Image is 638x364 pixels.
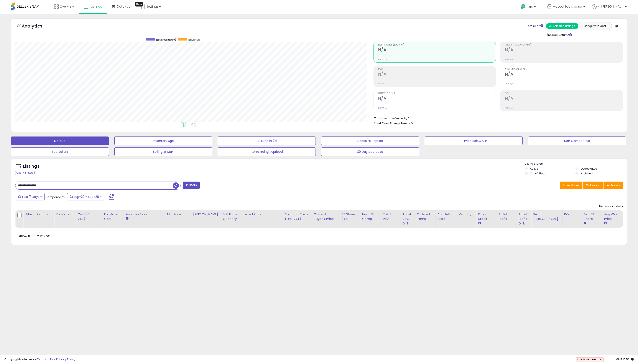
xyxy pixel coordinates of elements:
[342,212,358,221] div: BB Share 24h.
[91,4,102,9] span: Listings
[527,5,533,9] span: Help
[183,182,200,189] button: Filters
[378,92,496,95] span: Ordered Items
[541,32,577,37] div: Include Returns
[581,172,593,175] label: Archived
[374,115,620,121] li: N/A
[285,212,310,221] div: Shipping Costs (Exc. VAT)
[403,212,413,226] div: Total Rev. Diff.
[437,212,455,221] div: Avg Selling Price
[530,172,546,175] label: Out of Stock
[37,212,53,217] div: Repricing
[598,4,624,9] span: Hi [PERSON_NAME]
[505,44,623,46] span: Profit [PERSON_NAME]
[321,136,419,145] button: Needs to Reprice
[321,147,419,156] button: 30 Day Decrease
[533,212,560,221] div: Profit [PERSON_NAME]
[560,182,582,189] button: Save View
[525,162,627,166] p: Listing States:
[604,182,623,189] button: Actions
[592,4,627,14] a: Hi [PERSON_NAME]
[530,167,538,171] label: Active
[478,212,495,221] div: Days In Stock
[528,136,626,145] button: Non Competitive
[378,47,496,53] h2: N/A
[583,182,603,189] button: Columns
[11,147,109,156] button: Top Sellers
[553,4,582,9] span: Mascotitas a casa
[578,23,610,29] button: Listings With Cost
[378,107,387,109] small: Prev: N/A
[604,221,607,225] small: Avg Win Price.
[505,82,513,85] small: Prev: N/A
[584,212,600,221] div: Avg BB Share
[599,204,623,208] div: No relevant data
[383,212,399,221] div: Total Rev.
[25,212,33,217] div: Title
[126,212,163,217] div: Amazon Fees
[378,96,496,102] h2: N/A
[11,136,109,145] button: Default
[244,212,281,217] div: Listed Price
[505,92,623,95] span: ROI
[505,96,623,102] h2: N/A
[74,195,99,199] span: Sep-22 - Sep-28
[520,4,526,9] i: Get Help
[564,212,580,217] div: ROI
[314,212,338,221] div: Current Buybox Price
[135,2,143,6] div: Tooltip anchor
[505,107,513,109] small: Prev: N/A
[417,212,434,221] div: Ordered Items
[374,117,404,120] b: Total Inventory Value:
[117,4,131,9] span: DataHub
[15,171,35,175] div: Clear All Filters
[526,24,543,28] div: Totals For
[16,193,45,200] button: Last 7 Days
[126,217,128,221] small: Amazon Fees.
[22,23,51,30] h5: Analytics
[409,121,414,125] span: N/A
[505,47,623,53] h2: N/A
[60,4,74,9] span: Overview
[362,212,379,221] div: Num of Comp.
[374,122,408,125] b: Short Term Storage Fees:
[156,38,176,42] span: Revenue (prev)
[18,234,50,238] span: Show: entries
[459,212,474,217] div: Velocity
[518,212,529,226] div: Total Profit Diff.
[22,195,39,199] span: Last 7 Days
[23,163,40,169] h5: Listings
[505,72,623,78] h2: N/A
[45,195,65,199] span: Compared to:
[586,183,600,187] span: Columns
[505,68,623,70] span: Avg. Buybox Share
[378,72,496,78] h2: N/A
[604,212,621,221] div: Avg Win Price
[378,82,387,85] small: Prev: N/A
[188,38,200,42] span: Revenue
[218,136,316,145] button: BB Drop in 7d
[581,167,597,171] label: Deactivated
[67,193,104,200] button: Sep-22 - Sep-28
[223,212,240,221] div: Fulfillable Quantity
[546,23,578,29] button: All Selected Listings
[167,212,189,217] div: Min Price
[56,212,74,217] div: Fulfillment
[378,58,387,61] small: Prev: N/A
[104,212,122,221] div: Fulfillment Cost
[378,44,496,46] span: Net Revenue (Exc. VAT)
[498,212,515,221] div: Total Profit
[505,58,513,61] small: Prev: N/A
[114,147,212,156] button: Selling @ Max
[78,212,100,221] div: Cost (Exc. VAT)
[478,221,481,225] small: Days In Stock.
[584,221,586,225] small: Avg BB Share.
[193,212,219,217] div: [PERSON_NAME]
[218,147,316,156] button: Items Being Repriced
[425,136,523,145] button: BB Price Below Min
[378,68,496,70] span: Profit
[114,136,212,145] button: Inventory Age
[517,1,540,14] a: Help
